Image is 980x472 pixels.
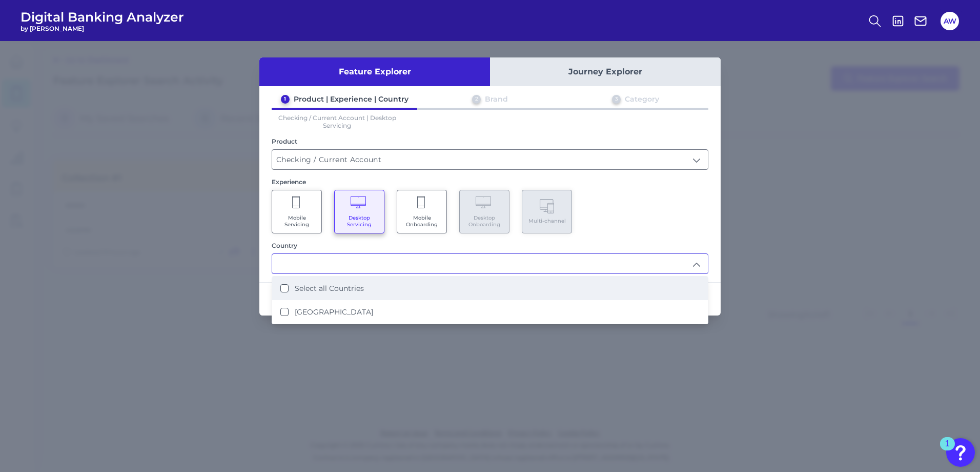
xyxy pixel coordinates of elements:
[459,190,509,233] button: Desktop Onboarding
[941,12,959,30] button: AW
[625,94,659,104] div: Category
[402,214,441,228] span: Mobile Onboarding
[485,94,508,104] div: Brand
[946,438,975,467] button: Open Resource Center, 1 new notification
[272,178,708,186] div: Experience
[21,25,184,32] span: by [PERSON_NAME]
[945,444,950,457] div: 1
[272,190,322,233] button: Mobile Servicing
[528,218,566,224] span: Multi-channel
[295,284,364,293] label: Select all Countries
[21,9,184,25] span: Digital Banking Analyzer
[277,214,316,228] span: Mobile Servicing
[272,114,403,129] p: Checking / Current Account | Desktop Servicing
[272,137,708,145] div: Product
[334,190,384,233] button: Desktop Servicing
[472,95,481,104] div: 2
[272,242,708,249] div: Country
[259,57,490,86] button: Feature Explorer
[612,95,621,104] div: 3
[295,307,373,317] label: [GEOGRAPHIC_DATA]
[465,214,504,228] span: Desktop Onboarding
[397,190,447,233] button: Mobile Onboarding
[340,214,379,228] span: Desktop Servicing
[522,190,572,233] button: Multi-channel
[294,94,409,104] div: Product | Experience | Country
[281,95,290,104] div: 1
[490,57,721,86] button: Journey Explorer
